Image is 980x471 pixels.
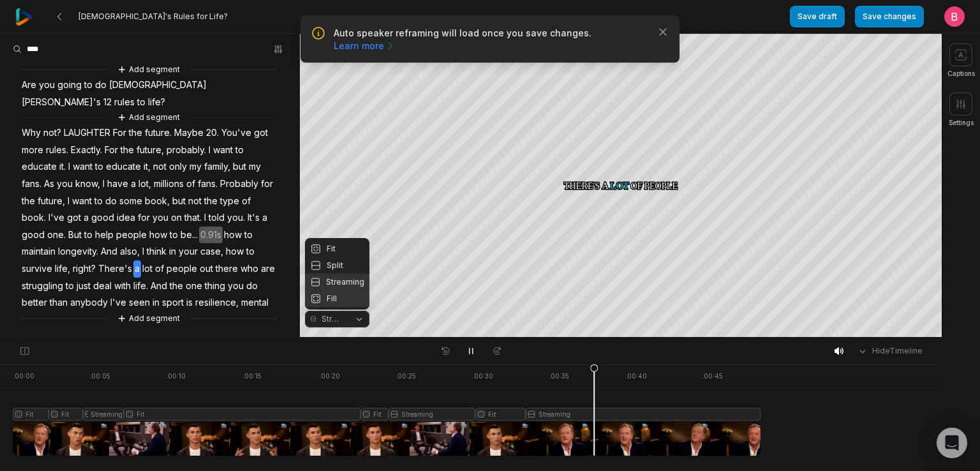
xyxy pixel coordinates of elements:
[305,290,369,307] div: Fill
[305,238,369,310] div: Streaming
[305,274,369,290] div: Streaming
[937,428,967,458] div: Open Intercom Messenger
[322,313,344,325] span: Streaming
[305,241,369,257] div: Fit
[305,311,369,327] button: Streaming
[305,257,369,274] div: Split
